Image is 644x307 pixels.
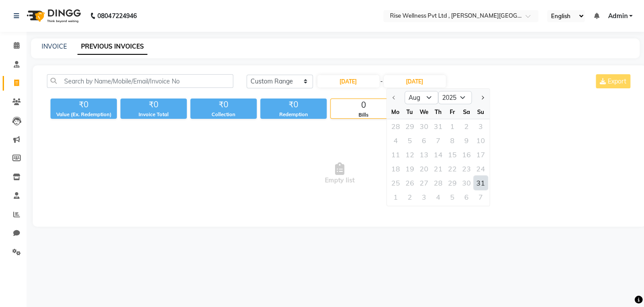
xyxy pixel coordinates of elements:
[474,190,488,204] div: 7
[50,111,117,118] div: Value (Ex. Redemption)
[42,42,67,50] a: INVOICE
[431,105,445,119] div: Th
[317,75,379,87] input: Start Date
[608,11,627,21] span: Admin
[331,111,396,119] div: Bills
[445,190,459,204] div: 5
[405,91,438,104] select: Select month
[47,129,632,218] span: Empty list
[474,105,488,119] div: Su
[459,190,474,204] div: Saturday, September 6, 2025
[417,105,431,119] div: We
[474,190,488,204] div: Sunday, September 7, 2025
[445,190,459,204] div: Friday, September 5, 2025
[190,99,257,111] div: ₹0
[47,74,233,88] input: Search by Name/Mobile/Email/Invoice No
[478,91,486,105] button: Next month
[474,176,488,190] div: 31
[403,190,417,204] div: 2
[120,111,187,118] div: Invoice Total
[459,190,474,204] div: 6
[50,99,117,111] div: ₹0
[389,190,403,204] div: 1
[403,190,417,204] div: Tuesday, September 2, 2025
[431,190,445,204] div: Thursday, September 4, 2025
[384,75,446,87] input: End Date
[389,105,403,119] div: Mo
[23,4,83,28] img: logo
[97,4,136,28] b: 08047224946
[459,105,474,119] div: Sa
[474,176,488,190] div: Sunday, August 31, 2025
[260,111,327,118] div: Redemption
[417,190,431,204] div: 3
[445,105,459,119] div: Fr
[260,99,327,111] div: ₹0
[77,39,147,55] a: PREVIOUS INVOICES
[120,99,187,111] div: ₹0
[403,105,417,119] div: Tu
[417,190,431,204] div: Wednesday, September 3, 2025
[438,91,472,104] select: Select year
[331,99,396,111] div: 0
[389,190,403,204] div: Monday, September 1, 2025
[380,77,383,86] span: -
[431,190,445,204] div: 4
[190,111,257,118] div: Collection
